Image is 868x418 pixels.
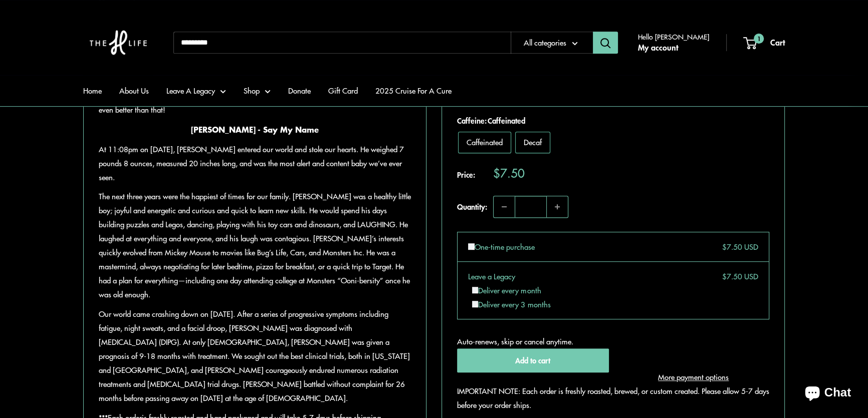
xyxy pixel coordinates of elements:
label: Deliver every month [472,285,541,295]
span: Caffeine: [457,113,769,127]
a: 1 Cart [744,35,785,50]
label: One-time purchase [468,239,535,253]
input: One-time purchase. Product price $7.50 USD [468,243,475,250]
span: Decaf [524,136,542,147]
button: Search [593,32,618,54]
input: Search... [173,32,511,54]
a: 2025 Cruise For A Cure [375,84,452,98]
label: Decaf [515,131,550,153]
a: About Us [119,84,149,98]
span: The next three years were the happiest of times for our family. [PERSON_NAME] was a healthy littl... [99,191,411,299]
div: $7.50 USD [715,239,758,253]
span: Caffeinated [467,136,503,147]
a: Leave A Legacy [166,84,226,98]
img: The H Life [83,10,153,75]
label: Quantity: [457,192,493,217]
a: Gift Card [328,84,358,98]
input: Deliver every month. Product price $7.50 USD [472,287,479,293]
a: Donate [288,84,311,98]
strong: [PERSON_NAME] - Say My Name [191,123,319,135]
a: Home [83,84,102,98]
a: More payment options [618,370,770,384]
span: Cart [770,36,785,48]
p: Auto-renews, skip or cancel anytime. [457,334,769,348]
button: Decrease quantity [494,196,515,217]
a: Shop [244,84,271,98]
label: Caffeinated [458,131,511,153]
div: $7.50 USD [715,269,758,283]
span: $7.50 [493,166,525,178]
span: Our world came crashing down on [DATE]. After a series of progressive symptoms including fatigue,... [99,308,410,403]
button: Add to cart [457,348,609,372]
inbox-online-store-chat: Shopify online store chat [796,377,860,410]
input: Quantity [515,196,547,217]
span: 1 [754,34,764,44]
span: At 11:08pm on [DATE], [PERSON_NAME] entered our world and stole our hearts. He weighed 7 pounds 8... [99,144,404,182]
span: Hello [PERSON_NAME] [638,30,709,43]
button: Increase quantity [547,196,568,217]
input: Deliver every 3 months. Product price $7.50 USD [472,301,479,307]
label: Leave a Legacy [468,269,515,283]
span: Caffeinated [487,115,525,126]
label: Deliver every 3 months [472,299,551,309]
span: Price: [457,166,493,181]
a: My account [638,40,678,55]
p: IMPORTANT NOTE: Each order is freshly roasted, brewed, or custom created. Please allow 5-7 days b... [457,384,769,412]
